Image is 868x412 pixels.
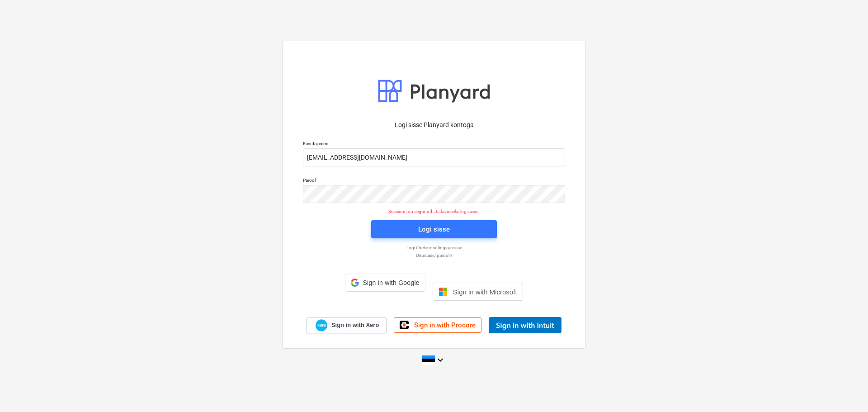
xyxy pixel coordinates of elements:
[331,321,379,329] span: Sign in with Xero
[345,274,425,292] div: Sign in with Google
[439,287,448,296] img: Microsoft logo
[303,148,565,166] input: Kasutajanimi
[307,317,387,333] a: Sign in with Xero
[298,252,570,258] a: Unustasid parooli?
[363,279,419,286] span: Sign in with Google
[453,288,517,296] span: Sign in with Microsoft
[418,223,450,235] div: Logi sisse
[297,208,571,214] p: Sessioon on aegunud. Jätkamiseks logi sisse.
[340,291,429,311] iframe: Sign in with Google Button
[298,245,570,251] a: Logi ühekordse lingiga sisse
[316,319,327,331] img: Xero logo
[303,177,565,185] p: Parool
[303,120,565,130] p: Logi sisse Planyard kontoga
[303,141,565,148] p: Kasutajanimi
[394,317,481,333] a: Sign in with Procore
[435,355,446,365] i: keyboard_arrow_down
[414,321,476,329] span: Sign in with Procore
[371,220,497,238] button: Logi sisse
